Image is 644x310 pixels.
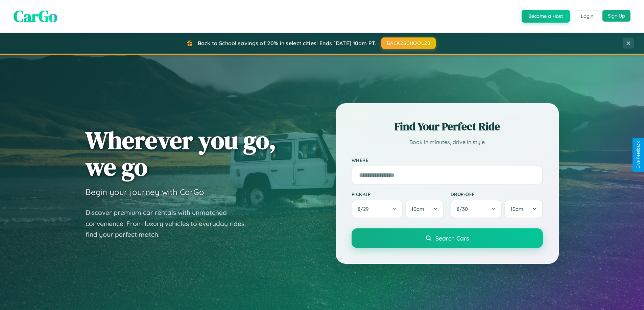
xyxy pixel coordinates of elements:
h3: Begin your journey with CarGo [86,187,204,197]
button: Login [575,10,599,22]
button: Search Cars [352,228,543,248]
button: 8/30 [451,200,502,218]
div: Give Feedback [636,141,641,169]
label: Pick-up [352,191,444,197]
button: Become a Host [522,10,570,23]
button: Sign Up [602,10,630,22]
button: BACK2SCHOOL20 [381,37,436,49]
h1: Wherever you go, we go [86,127,276,180]
button: 10am [405,200,444,218]
span: CarGo [14,5,57,27]
p: Book in minutes, drive in style [352,137,543,147]
span: 10am [510,206,523,212]
p: Discover premium car rentals with unmatched convenience. From luxury vehicles to everyday rides, ... [86,207,255,240]
span: 8 / 30 [457,206,471,212]
label: Drop-off [451,191,543,197]
h2: Find Your Perfect Ride [352,119,543,134]
span: Search Cars [435,234,469,242]
label: Where [352,157,543,163]
button: 8/29 [352,200,403,218]
span: 8 / 29 [358,206,372,212]
span: Back to School savings of 20% in select cities! Ends [DATE] 10am PT. [198,40,376,47]
button: 10am [504,200,543,218]
span: 10am [411,206,424,212]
